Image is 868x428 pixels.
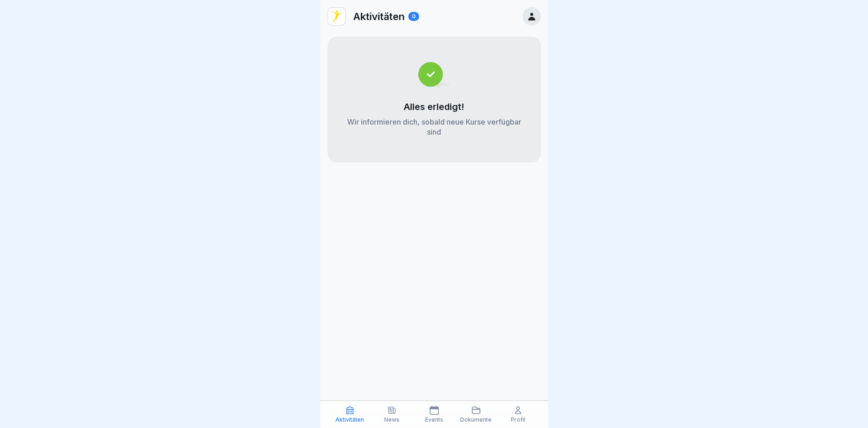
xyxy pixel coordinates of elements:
[425,417,443,423] p: Events
[384,417,400,423] p: News
[335,417,364,423] p: Aktivitäten
[408,12,419,21] div: 0
[418,62,450,87] img: completed.svg
[404,101,464,112] p: Alles erledigt!
[353,10,405,22] p: Aktivitäten
[460,417,492,423] p: Dokumente
[511,417,525,423] p: Profil
[346,117,523,137] p: Wir informieren dich, sobald neue Kurse verfügbar sind
[328,8,345,25] img: vd4jgc378hxa8p7qw0fvrl7x.png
